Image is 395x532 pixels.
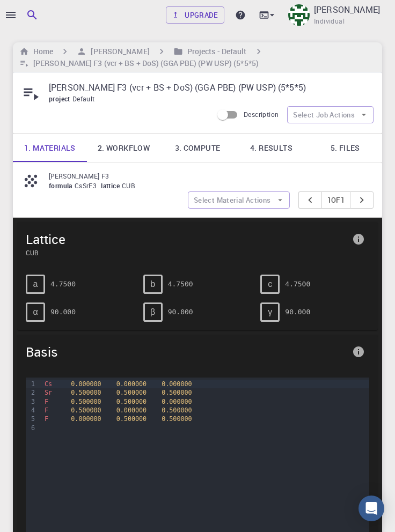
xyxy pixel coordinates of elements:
[17,46,378,69] nav: breadcrumb
[26,231,348,248] span: Lattice
[162,415,192,423] span: 0.500000
[23,8,56,17] span: Destek
[116,389,147,396] span: 0.500000
[26,406,36,415] div: 4
[308,134,382,162] a: 5. Files
[49,81,365,94] p: [PERSON_NAME] F3 (vcr + BS + DoS) (GGA PBE) (PW USP) (5*5*5)
[116,380,147,388] span: 0.000000
[116,398,147,405] span: 0.500000
[49,171,365,181] p: [PERSON_NAME] F3
[162,380,192,388] span: 0.000000
[45,380,52,388] span: Cs
[162,389,192,396] span: 0.500000
[160,134,235,162] a: 3. Compute
[348,228,369,250] button: info
[26,380,36,388] div: 1
[29,57,259,69] h6: [PERSON_NAME] F3 (vcr + BS + DoS) (GGA PBE) (PW USP) (5*5*5)
[183,46,247,57] h6: Projects - Default
[244,110,279,119] span: Description
[72,94,99,103] span: Default
[268,279,272,289] span: c
[87,134,161,162] a: 2. Workflow
[168,275,193,293] pre: 4.7500
[116,407,147,414] span: 0.000000
[162,398,192,405] span: 0.000000
[33,307,38,317] span: α
[26,397,36,406] div: 3
[150,279,155,289] span: b
[359,496,384,521] div: Open Intercom Messenger
[71,407,101,414] span: 0.500000
[29,46,53,57] h6: Home
[45,415,48,423] span: F
[122,181,140,190] span: CUB
[26,415,36,423] div: 5
[50,302,76,321] pre: 90.000
[49,94,72,103] span: project
[26,424,36,432] div: 6
[314,3,380,16] p: [PERSON_NAME]
[321,191,351,209] button: 1of1
[13,134,87,162] a: 1. Materials
[268,307,272,317] span: γ
[71,389,101,396] span: 0.500000
[45,398,48,405] span: F
[49,181,75,190] span: formula
[285,302,310,321] pre: 90.000
[150,307,155,317] span: β
[45,389,52,396] span: Sr
[50,275,76,293] pre: 4.7500
[45,407,48,414] span: F
[188,191,290,209] button: Select Material Actions
[75,181,101,190] span: CsSrF3
[26,248,348,257] span: CUB
[71,380,101,388] span: 0.000000
[348,341,369,363] button: info
[71,398,101,405] span: 0.500000
[33,279,38,289] span: a
[287,106,374,123] button: Select Job Actions
[235,134,309,162] a: 4. Results
[166,6,224,24] a: Upgrade
[288,4,310,26] img: Taha Yusuf
[285,275,310,293] pre: 4.7500
[26,343,348,360] span: Basis
[298,191,374,209] div: pager
[314,16,345,27] span: Individual
[168,302,193,321] pre: 90.000
[26,388,36,397] div: 2
[86,46,149,57] h6: [PERSON_NAME]
[116,415,147,423] span: 0.500000
[162,407,192,414] span: 0.500000
[101,181,122,190] span: lattice
[71,415,101,423] span: 0.000000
